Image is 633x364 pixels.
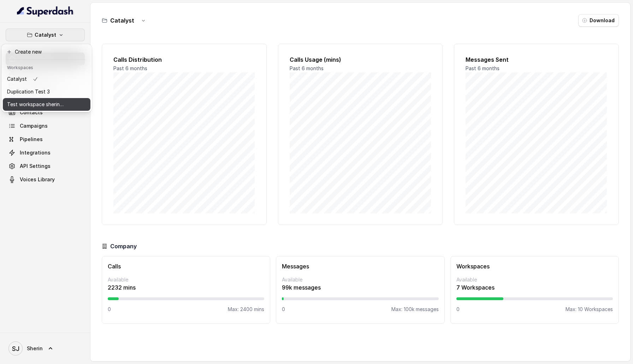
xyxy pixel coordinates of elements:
button: Catalyst [6,29,85,41]
div: Catalyst [1,44,92,112]
p: Catalyst [35,31,56,39]
header: Workspaces [3,61,90,73]
p: Test workspace sherin - limits of workspace naming [7,100,64,109]
p: Duplication Test 3 [7,87,50,96]
button: Create new [3,45,90,58]
p: Catalyst [7,75,27,83]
